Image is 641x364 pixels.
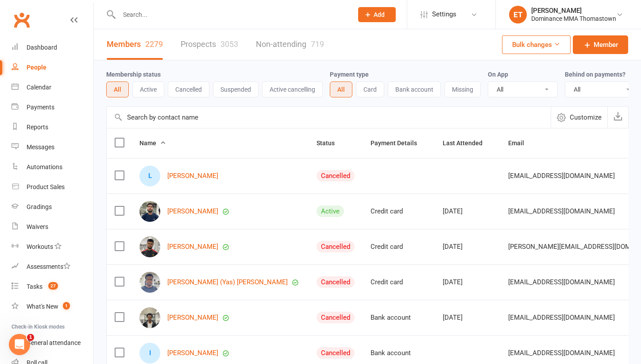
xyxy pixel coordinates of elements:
div: Tasks [27,283,42,290]
a: Prospects3053 [181,29,238,60]
label: Membership status [106,71,161,78]
div: [DATE] [443,279,492,286]
div: 3053 [220,39,238,49]
a: Workouts [12,237,93,257]
a: Waivers [12,217,93,237]
div: Payments [27,104,54,111]
div: Workouts [27,243,53,250]
span: Name [139,139,166,147]
span: 1 [27,334,34,341]
span: Customize [570,112,602,123]
a: General attendance kiosk mode [12,333,93,353]
div: [DATE] [443,208,492,215]
span: Settings [432,4,456,24]
div: Product Sales [27,183,65,190]
button: Cancelled [168,81,209,97]
button: Status [317,138,344,148]
div: What's New [27,303,58,310]
span: Add [374,11,385,18]
a: Gradings [12,197,93,217]
div: Cancelled [317,170,355,182]
div: Reports [27,124,48,131]
a: Members2279 [107,29,163,60]
div: Calendar [27,84,51,91]
input: Search by contact name [107,107,551,128]
label: Payment type [330,71,369,78]
button: Card [356,81,384,97]
button: All [330,81,352,97]
span: 1 [63,302,70,310]
div: Cancelled [317,241,355,252]
a: [PERSON_NAME] [167,349,218,357]
button: Payment Details [371,138,427,148]
button: Email [508,138,534,148]
iframe: Intercom live chat [9,334,30,355]
div: Bank account [371,314,427,321]
div: Dashboard [27,44,57,51]
span: [EMAIL_ADDRESS][DOMAIN_NAME] [508,203,615,220]
button: Missing [444,81,481,97]
a: Payments [12,97,93,117]
div: Messages [27,143,54,151]
button: All [106,81,129,97]
span: Email [508,139,534,147]
button: Add [358,7,396,22]
div: 2279 [145,39,163,49]
div: Credit card [371,279,427,286]
div: ET [509,6,527,23]
a: Member [573,35,628,54]
div: Automations [27,163,62,170]
div: Cancelled [317,347,355,359]
a: Reports [12,117,93,137]
a: Clubworx [11,9,33,31]
span: [EMAIL_ADDRESS][DOMAIN_NAME] [508,167,615,184]
div: Cancelled [317,312,355,323]
div: Active [317,205,344,217]
div: Assessments [27,263,70,270]
button: Active [132,81,164,97]
button: Bulk changes [502,35,571,54]
input: Search... [116,8,347,21]
span: [EMAIL_ADDRESS][DOMAIN_NAME] [508,345,615,361]
div: Dominance MMA Thomastown [531,15,616,23]
div: Waivers [27,223,48,230]
a: Automations [12,157,93,177]
button: Active cancelling [262,81,323,97]
a: Tasks 27 [12,277,93,297]
a: Calendar [12,77,93,97]
div: General attendance [27,339,81,346]
span: 27 [48,282,58,290]
a: Dashboard [12,38,93,58]
span: Last Attended [443,139,492,147]
span: Member [594,39,618,50]
div: Bank account [371,349,427,357]
div: [DATE] [443,314,492,321]
div: Cancelled [317,276,355,288]
a: What's New1 [12,297,93,317]
div: [PERSON_NAME] [531,7,616,15]
button: Name [139,138,166,148]
button: Bank account [388,81,441,97]
a: [PERSON_NAME] [167,172,218,180]
a: Assessments [12,257,93,277]
a: Non-attending719 [256,29,324,60]
a: People [12,58,93,77]
a: [PERSON_NAME] [167,314,218,321]
label: On App [488,71,508,78]
a: [PERSON_NAME] [167,243,218,251]
div: Credit card [371,243,427,251]
button: Suspended [213,81,259,97]
span: [EMAIL_ADDRESS][DOMAIN_NAME] [508,274,615,290]
a: [PERSON_NAME] [167,208,218,215]
button: Customize [551,107,607,128]
div: Credit card [371,208,427,215]
span: Payment Details [371,139,427,147]
div: L [139,166,160,186]
div: 719 [311,39,324,49]
div: People [27,64,46,71]
a: Product Sales [12,177,93,197]
span: Status [317,139,344,147]
a: Messages [12,137,93,157]
div: I [139,343,160,364]
button: Last Attended [443,138,492,148]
